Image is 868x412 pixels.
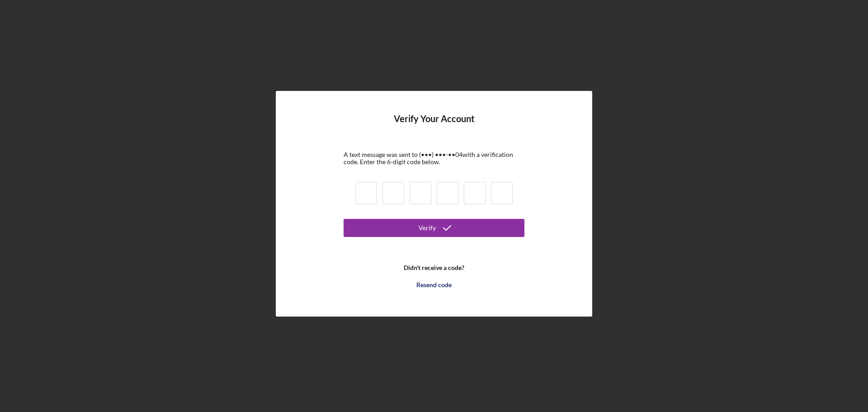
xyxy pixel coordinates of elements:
[416,276,452,294] div: Resend code
[344,151,524,166] div: A text message was sent to (•••) •••-•• 04 with a verification code. Enter the 6-digit code below.
[419,219,436,237] div: Verify
[404,264,464,271] b: Didn't receive a code?
[394,114,475,137] h4: Verify Your Account
[344,219,524,237] button: Verify
[344,276,524,294] button: Resend code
